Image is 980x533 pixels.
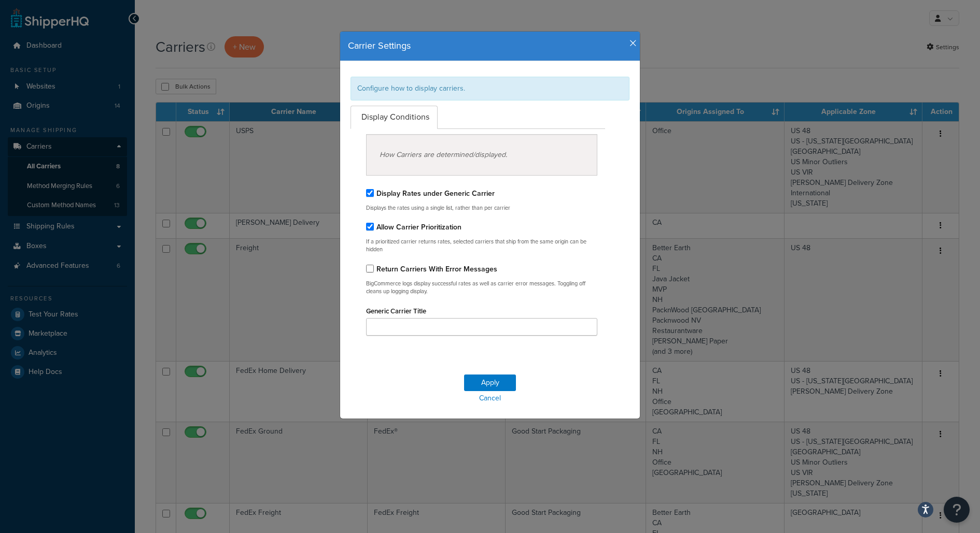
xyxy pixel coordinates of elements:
[351,106,438,129] a: Display Conditions
[366,134,597,176] div: How Carriers are determined/displayed.
[376,222,461,233] label: Allow Carrier Prioritization
[366,307,426,315] label: Generic Carrier Title
[366,223,374,231] input: Allow Carrier Prioritization
[366,189,374,197] input: Display Rates under Generic Carrier
[351,77,629,100] div: Configure how to display carriers.
[340,391,640,406] a: Cancel
[376,188,495,199] label: Display Rates under Generic Carrier
[366,265,374,272] input: Return Carriers With Error Messages
[376,264,497,275] label: Return Carriers With Error Messages
[348,39,632,53] h4: Carrier Settings
[464,374,516,391] button: Apply
[366,204,597,212] p: Displays the rates using a single list, rather than per carrier
[366,280,597,296] p: BigCommerce logs display successful rates as well as carrier error messages. Toggling off cleans ...
[366,238,597,254] p: If a prioritized carrier returns rates, selected carriers that ship from the same origin can be h...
